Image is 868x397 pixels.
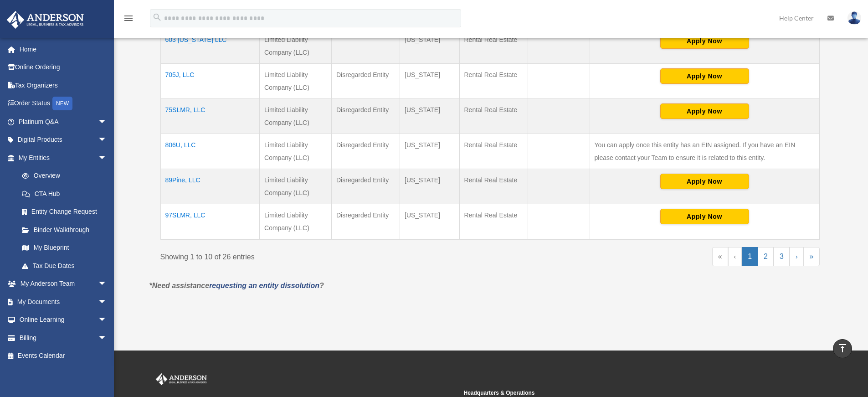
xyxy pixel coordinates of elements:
[260,29,332,64] td: Limited Liability Company (LLC)
[260,204,332,240] td: Limited Liability Company (LLC)
[13,239,116,257] a: My Blueprint
[160,64,260,99] td: 705J, LLC
[6,40,121,58] a: Home
[6,149,116,167] a: My Entitiesarrow_drop_down
[459,99,528,134] td: Rental Real Estate
[123,16,134,24] a: menu
[660,209,749,224] button: Apply Now
[6,311,121,329] a: Online Learningarrow_drop_down
[459,134,528,169] td: Rental Real Estate
[400,169,460,204] td: [US_STATE]
[660,68,749,84] button: Apply Now
[98,293,116,311] span: arrow_drop_down
[660,33,749,49] button: Apply Now
[6,293,121,311] a: My Documentsarrow_drop_down
[123,13,134,24] i: menu
[98,131,116,150] span: arrow_drop_down
[98,329,116,347] span: arrow_drop_down
[98,275,116,294] span: arrow_drop_down
[758,247,774,266] a: 2
[660,174,749,189] button: Apply Now
[790,247,804,266] a: Next
[160,99,260,134] td: 75SLMR, LLC
[149,282,324,289] em: *Need assistance ?
[4,11,87,29] img: Anderson Advisors Platinum Portal
[13,257,116,275] a: Tax Due Dates
[728,247,742,266] a: Previous
[160,204,260,240] td: 97SLMR, LLC
[400,29,460,64] td: [US_STATE]
[6,131,121,149] a: Digital Productsarrow_drop_down
[459,29,528,64] td: Rental Real Estate
[774,247,790,266] a: 3
[160,169,260,204] td: 89Pine, LLC
[260,64,332,99] td: Limited Liability Company (LLC)
[209,282,319,289] a: requesting an entity dissolution
[160,247,483,263] div: Showing 1 to 10 of 26 entries
[152,12,162,22] i: search
[332,169,400,204] td: Disregarded Entity
[13,203,116,221] a: Entity Change Request
[332,204,400,240] td: Disregarded Entity
[6,94,121,113] a: Order StatusNEW
[98,311,116,330] span: arrow_drop_down
[459,169,528,204] td: Rental Real Estate
[400,204,460,240] td: [US_STATE]
[459,64,528,99] td: Rental Real Estate
[837,343,848,354] i: vertical_align_top
[13,185,116,203] a: CTA Hub
[332,134,400,169] td: Disregarded Entity
[660,103,749,119] button: Apply Now
[804,247,820,266] a: Last
[332,99,400,134] td: Disregarded Entity
[260,169,332,204] td: Limited Liability Company (LLC)
[459,204,528,240] td: Rental Real Estate
[13,167,112,185] a: Overview
[833,339,852,358] a: vertical_align_top
[160,134,260,169] td: 806U, LLC
[6,113,121,131] a: Platinum Q&Aarrow_drop_down
[400,134,460,169] td: [US_STATE]
[160,29,260,64] td: 603 [US_STATE] LLC
[742,247,758,266] a: 1
[154,373,209,385] img: Anderson Advisors Platinum Portal
[590,134,819,169] td: You can apply once this entity has an EIN assigned. If you have an EIN please contact your Team t...
[98,113,116,131] span: arrow_drop_down
[260,134,332,169] td: Limited Liability Company (LLC)
[98,149,116,167] span: arrow_drop_down
[52,97,72,110] div: NEW
[400,64,460,99] td: [US_STATE]
[6,58,121,77] a: Online Ordering
[260,99,332,134] td: Limited Liability Company (LLC)
[332,64,400,99] td: Disregarded Entity
[712,247,728,266] a: First
[400,99,460,134] td: [US_STATE]
[6,329,121,347] a: Billingarrow_drop_down
[847,11,861,25] img: User Pic
[6,275,121,293] a: My Anderson Teamarrow_drop_down
[6,76,121,94] a: Tax Organizers
[13,221,116,239] a: Binder Walkthrough
[6,347,121,365] a: Events Calendar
